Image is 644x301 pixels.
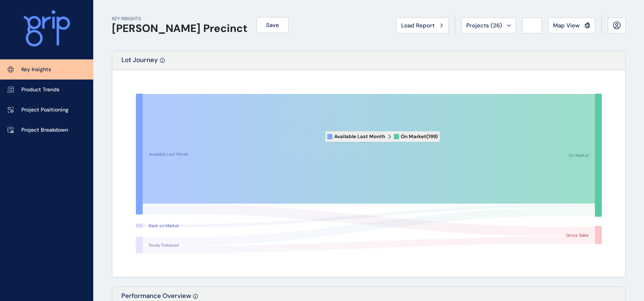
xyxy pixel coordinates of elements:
[112,22,247,35] h1: [PERSON_NAME] Precinct
[553,22,580,29] span: Map View
[401,22,435,29] span: Load Report
[21,126,68,134] p: Project Breakdown
[461,18,516,33] button: Projects (26)
[466,22,502,29] span: Projects ( 26 )
[548,18,595,33] button: Map View
[266,21,279,29] span: Save
[112,16,247,22] p: KEY INSIGHTS
[21,86,59,94] p: Product Trends
[21,106,69,114] p: Project Positioning
[396,18,449,33] button: Load Report
[21,66,51,73] p: Key Insights
[121,56,158,70] p: Lot Journey
[257,17,289,33] button: Save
